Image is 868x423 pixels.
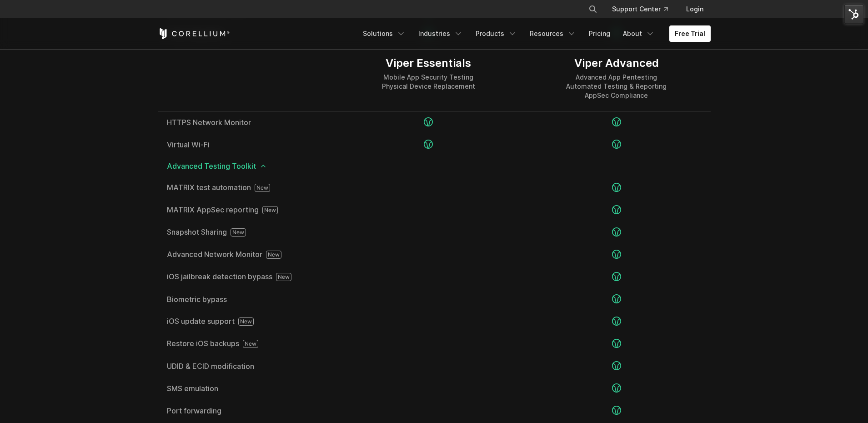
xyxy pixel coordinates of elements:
[382,73,475,91] div: Mobile App Security Testing Physical Device Replacement
[167,206,326,214] a: MATRIX AppSec reporting
[844,5,863,24] img: HubSpot Tools Menu Toggle
[167,407,326,414] a: Port forwarding
[167,385,326,392] a: SMS emulation
[566,56,667,70] div: Viper Advanced
[167,251,326,259] a: Advanced Network Monitor
[167,363,326,370] a: UDID & ECID modification
[167,340,326,348] a: Restore iOS backups
[617,25,660,42] a: About
[357,25,411,42] a: Solutions
[669,25,711,42] a: Free Trial
[413,25,468,42] a: Industries
[167,273,326,281] span: iOS jailbreak detection bypass
[605,1,675,17] a: Support Center
[524,25,582,42] a: Resources
[158,28,230,39] a: Corellium Home
[167,228,326,237] a: Snapshot Sharing
[357,25,711,42] div: Navigation Menu
[167,141,326,148] a: Virtual Wi-Fi
[577,1,711,17] div: Navigation Menu
[470,25,522,42] a: Products
[167,119,326,126] a: HTTPS Network Monitor
[167,162,702,170] span: Advanced Testing Toolkit
[679,1,711,17] a: Login
[566,73,667,100] div: Advanced App Pentesting Automated Testing & Reporting AppSec Compliance
[167,317,326,326] a: iOS update support
[167,184,326,192] a: MATRIX test automation
[382,56,475,70] div: Viper Essentials
[585,1,601,17] button: Search
[583,25,616,42] a: Pricing
[167,296,326,303] a: Biometric bypass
